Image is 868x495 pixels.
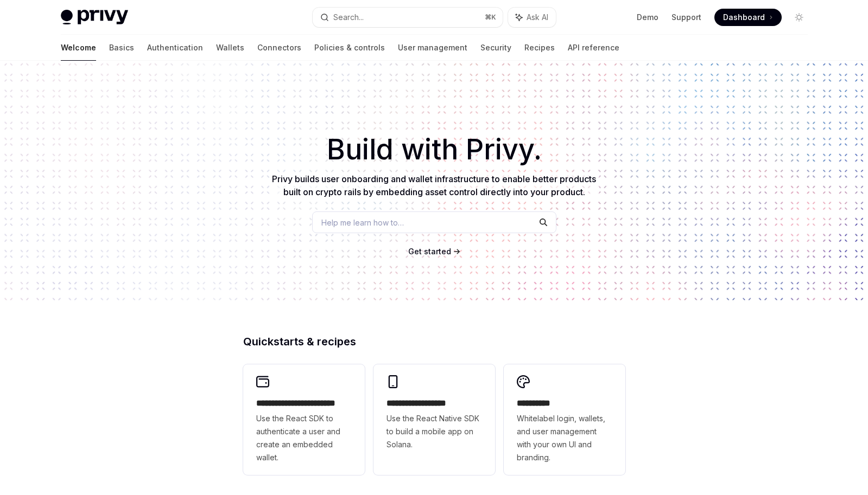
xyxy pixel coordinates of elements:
[398,35,467,61] a: User management
[723,12,765,23] span: Dashboard
[480,35,511,61] a: Security
[714,9,782,26] a: Dashboard
[314,35,385,61] a: Policies & controls
[517,412,612,464] span: Whitelabel login, wallets, and user management with your own UI and branding.
[637,12,658,23] a: Demo
[257,35,301,61] a: Connectors
[524,35,555,61] a: Recipes
[61,35,96,61] a: Welcome
[671,12,701,23] a: Support
[61,10,128,25] img: light logo
[256,412,352,464] span: Use the React SDK to authenticate a user and create an embedded wallet.
[109,35,134,61] a: Basics
[527,12,548,23] span: Ask AI
[321,217,404,228] span: Help me learn how to…
[373,364,495,475] a: **** **** **** ***Use the React Native SDK to build a mobile app on Solana.
[790,9,808,26] button: Toggle dark mode
[272,173,596,197] span: Privy builds user onboarding and wallet infrastructure to enable better products built on crypto ...
[147,35,203,61] a: Authentication
[387,412,482,451] span: Use the React Native SDK to build a mobile app on Solana.
[243,336,356,347] span: Quickstarts & recipes
[408,247,451,256] span: Get started
[504,364,625,475] a: **** *****Whitelabel login, wallets, and user management with your own UI and branding.
[508,8,556,27] button: Ask AI
[485,13,496,22] span: ⌘ K
[568,35,619,61] a: API reference
[313,8,503,27] button: Search...⌘K
[216,35,244,61] a: Wallets
[333,11,364,24] div: Search...
[327,140,542,159] span: Build with Privy.
[408,246,451,257] a: Get started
